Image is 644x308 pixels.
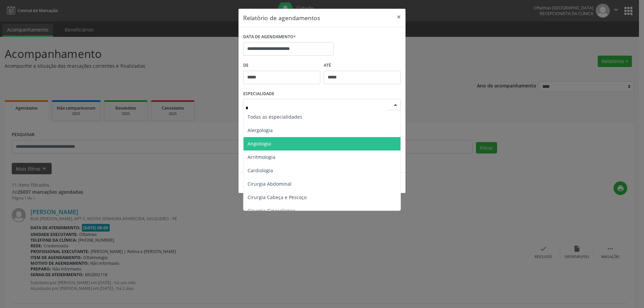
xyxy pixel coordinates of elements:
span: Cirurgia Cabeça e Pescoço [248,194,307,200]
span: Cirurgia Abdominal [248,181,291,187]
span: Angiologia [248,140,271,147]
label: ESPECIALIDADE [243,89,274,99]
span: Cardiologia [248,167,273,174]
span: Cirurgia Ginecologica [248,207,296,214]
span: Todas as especialidades [248,114,302,120]
h5: Relatório de agendamentos [243,13,320,22]
span: Arritmologia [248,154,275,160]
label: De [243,60,320,71]
label: DATA DE AGENDAMENTO [243,32,296,42]
label: ATÉ [324,60,401,71]
button: Close [392,9,406,25]
span: Alergologia [248,127,273,133]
